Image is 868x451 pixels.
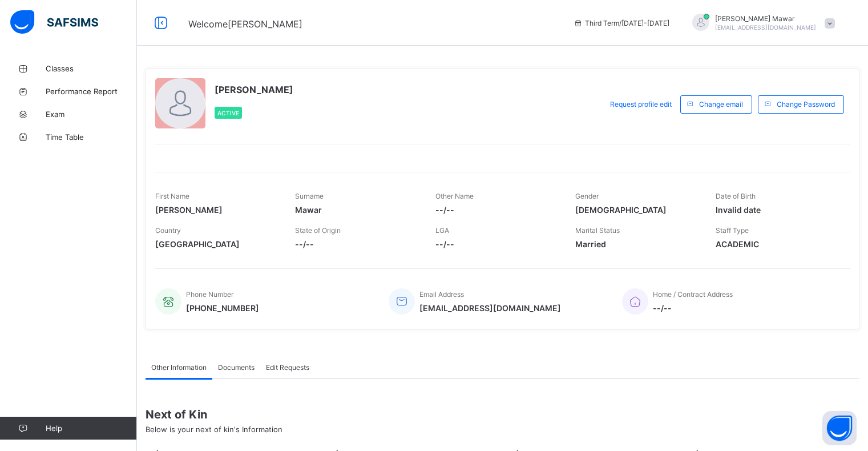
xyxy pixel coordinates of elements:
[46,110,137,119] span: Exam
[435,226,449,235] span: LGA
[215,84,293,95] span: [PERSON_NAME]
[715,14,816,23] span: [PERSON_NAME] Mawar
[186,303,259,313] span: [PHONE_NUMBER]
[653,303,733,313] span: --/--
[435,239,558,249] span: --/--
[716,192,756,200] span: Date of Birth
[575,192,599,200] span: Gender
[822,411,857,445] button: Open asap
[575,226,620,235] span: Marital Status
[716,205,838,215] span: Invalid date
[435,205,558,215] span: --/--
[155,239,278,249] span: [GEOGRAPHIC_DATA]
[716,239,838,249] span: ACADEMIC
[575,205,698,215] span: [DEMOGRAPHIC_DATA]
[653,290,733,299] span: Home / Contract Address
[217,110,239,116] span: Active
[295,226,341,235] span: State of Origin
[151,363,207,372] span: Other Information
[155,226,181,235] span: Country
[419,290,464,299] span: Email Address
[716,226,749,235] span: Staff Type
[610,100,672,108] span: Request profile edit
[295,192,324,200] span: Surname
[574,19,669,27] span: session/term information
[10,10,98,34] img: safsims
[46,132,137,142] span: Time Table
[188,18,302,30] span: Welcome [PERSON_NAME]
[419,303,561,313] span: [EMAIL_ADDRESS][DOMAIN_NAME]
[699,100,743,108] span: Change email
[295,239,418,249] span: --/--
[575,239,698,249] span: Married
[146,425,282,434] span: Below is your next of kin's Information
[186,290,233,299] span: Phone Number
[295,205,418,215] span: Mawar
[435,192,474,200] span: Other Name
[46,64,137,73] span: Classes
[46,87,137,96] span: Performance Report
[146,408,859,421] span: Next of Kin
[218,363,255,372] span: Documents
[155,192,189,200] span: First Name
[46,424,136,433] span: Help
[155,205,278,215] span: [PERSON_NAME]
[681,14,841,33] div: Hafiz AbdullahMawar
[266,363,309,372] span: Edit Requests
[777,100,835,108] span: Change Password
[715,24,816,31] span: [EMAIL_ADDRESS][DOMAIN_NAME]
